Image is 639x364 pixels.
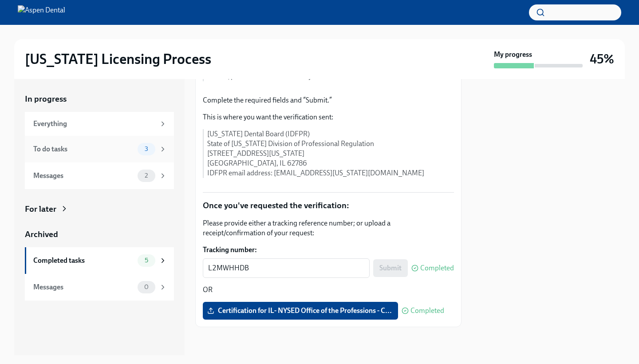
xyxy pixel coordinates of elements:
[25,203,56,215] div: For later
[207,129,454,178] p: [US_STATE] Dental Board (IDFPR) State of [US_STATE] Division of Professional Regulation [STREET_A...
[203,218,454,238] p: Please provide either a tracking reference number; or upload a receipt/confirmation of your request:
[33,282,134,292] div: Messages
[590,51,614,67] h3: 45%
[420,265,454,272] span: Completed
[33,256,134,265] div: Completed tasks
[410,307,444,314] span: Completed
[209,306,392,315] span: Certification for IL- NYSED Office of the Professions - C...
[25,247,174,274] a: Completed tasks5
[494,50,532,59] strong: My progress
[139,172,153,179] span: 2
[139,146,154,152] span: 3
[25,50,211,68] h2: [US_STATE] Licensing Process
[203,245,454,255] label: Tracking number:
[139,284,154,290] span: 0
[208,263,364,273] textarea: L2MWHHDB
[18,5,65,20] img: Aspen Dental
[25,162,174,189] a: Messages2
[203,95,454,105] p: Complete the required fields and “Submit.”
[25,229,174,240] a: Archived
[203,302,398,320] label: Certification for IL- NYSED Office of the Professions - C...
[25,112,174,136] a: Everything
[203,112,454,122] p: This is where you want the verification sent:
[25,274,174,301] a: Messages0
[33,119,155,129] div: Everything
[25,136,174,162] a: To do tasks3
[33,171,134,181] div: Messages
[203,285,454,295] p: OR
[139,257,154,264] span: 5
[25,93,174,105] a: In progress
[25,203,174,215] a: For later
[33,144,134,154] div: To do tasks
[203,200,454,211] p: Once you've requested the verification:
